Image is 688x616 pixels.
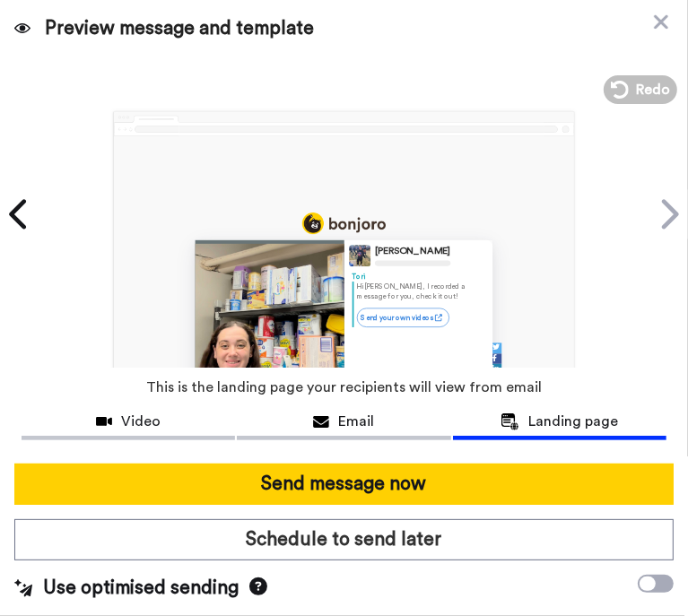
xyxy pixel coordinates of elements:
div: [PERSON_NAME] [375,246,450,257]
span: This is the landing page your recipients will view from email [146,368,542,407]
button: Schedule to send later [14,519,674,560]
img: Profile Image [349,245,370,266]
button: Send message now [14,464,674,505]
span: Landing page [528,411,618,432]
div: Tori [352,271,484,281]
p: Hi [PERSON_NAME] , I recorded a message for you, check it out! [357,282,485,302]
a: Send your own videos [357,308,449,326]
span: Email [338,411,374,432]
img: logo_full.png [302,213,386,234]
span: Use optimised sending [43,575,239,602]
span: Video [121,411,161,432]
